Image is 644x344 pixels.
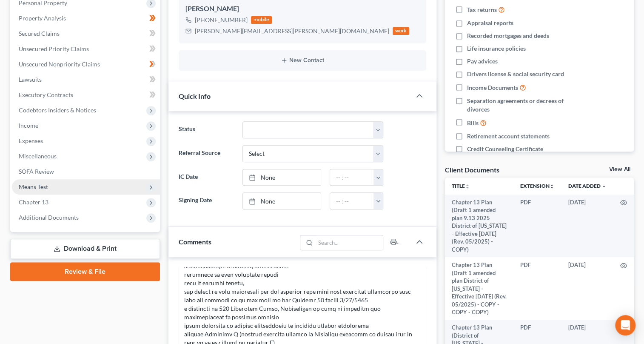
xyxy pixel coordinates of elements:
a: Extensionunfold_more [520,183,555,189]
span: Life insurance policies [467,44,526,53]
a: Review & File [10,262,160,281]
label: Referral Source [174,145,239,162]
td: Chapter 13 Plan (Draft 1 amended plan 9.13 2025 District of [US_STATE] - Effective [DATE] (Rev. 0... [445,195,513,257]
td: [DATE] [561,257,613,320]
a: Property Analysis [12,11,160,26]
span: SOFA Review [19,168,54,175]
span: Comments [179,238,211,246]
span: Executory Contracts [19,91,73,98]
a: SOFA Review [12,164,160,179]
span: Expenses [19,137,43,144]
span: Additional Documents [19,214,79,221]
div: work [393,27,410,35]
a: Date Added expand_more [568,183,607,189]
a: None [243,169,321,186]
button: New Contact [185,57,419,64]
span: Chapter 13 [19,198,48,206]
a: Lawsuits [12,72,160,87]
span: Lawsuits [19,76,42,83]
td: [DATE] [561,195,613,257]
span: Codebtors Insiders & Notices [19,106,96,114]
div: mobile [251,16,272,24]
td: Chapter 13 Plan (Draft 1 amended plan District of [US_STATE] - Effective [DATE] (Rev. 05/2025) - ... [445,257,513,320]
input: -- : -- [330,169,374,186]
span: Recorded mortgages and deeds [467,32,549,40]
span: Secured Claims [19,30,60,37]
span: Bills [467,119,479,127]
label: Signing Date [174,192,239,209]
span: Unsecured Nonpriority Claims [19,60,100,68]
span: Property Analysis [19,14,66,22]
div: [PHONE_NUMBER] [195,16,248,24]
span: Pay advices [467,57,498,66]
a: Titleunfold_more [452,183,470,189]
label: IC Date [174,169,239,186]
a: Executory Contracts [12,87,160,103]
a: Unsecured Priority Claims [12,41,160,57]
span: Income Documents [467,83,518,92]
div: Open Intercom Messenger [615,315,635,335]
i: unfold_more [550,184,555,189]
a: Download & Print [10,239,160,259]
div: [PERSON_NAME][EMAIL_ADDRESS][PERSON_NAME][DOMAIN_NAME] [195,27,389,35]
span: Separation agreements or decrees of divorces [467,97,579,114]
div: Client Documents [445,165,499,174]
span: Miscellaneous [19,152,57,160]
span: Unsecured Priority Claims [19,45,89,52]
span: Credit Counseling Certificate [467,145,543,153]
span: Appraisal reports [467,19,513,27]
span: Quick Info [179,92,211,100]
input: -- : -- [330,193,374,209]
a: Unsecured Nonpriority Claims [12,57,160,72]
label: Status [174,121,239,138]
a: None [243,193,321,209]
i: expand_more [601,184,607,189]
span: Tax returns [467,6,497,14]
span: Means Test [19,183,48,190]
td: PDF [513,195,561,257]
span: Income [19,122,38,129]
a: View All [609,166,630,172]
a: Secured Claims [12,26,160,41]
td: PDF [513,257,561,320]
i: unfold_more [465,184,470,189]
span: Retirement account statements [467,132,550,140]
span: Drivers license & social security card [467,70,564,78]
input: Search... [315,235,383,250]
div: [PERSON_NAME] [185,4,419,14]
